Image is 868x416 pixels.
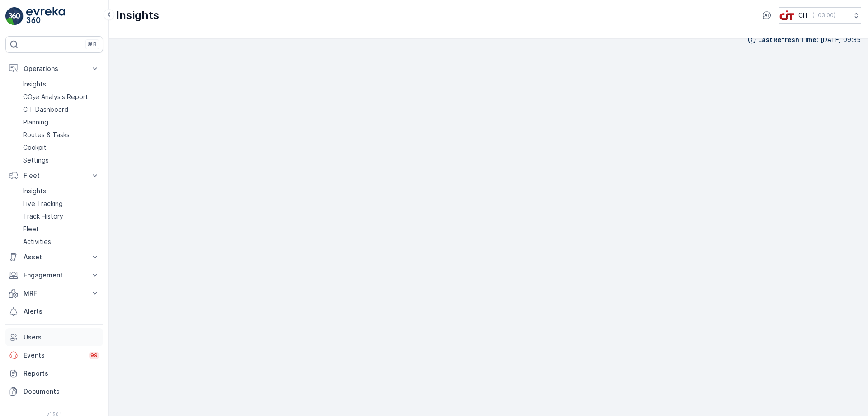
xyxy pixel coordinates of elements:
[24,307,99,316] p: Alerts
[19,103,103,116] a: CIT Dashboard
[5,248,103,266] button: Asset
[19,185,103,197] a: Insights
[19,91,103,103] a: CO₂e Analysis Report
[19,223,103,235] a: Fleet
[24,351,83,360] p: Events
[5,284,103,302] button: MRF
[5,7,24,25] img: logo
[116,8,159,23] p: Insights
[24,271,85,280] p: Engagement
[779,10,795,20] img: cit-logo_pOk6rL0.png
[821,35,861,44] p: [DATE] 09:35
[24,369,99,378] p: Reports
[758,35,818,44] p: Last Refresh Time :
[23,156,49,165] p: Settings
[798,11,809,20] p: CIT
[23,212,63,221] p: Track History
[5,266,103,284] button: Engagement
[23,92,88,101] p: CO₂e Analysis Report
[24,333,99,342] p: Users
[5,364,103,383] a: Reports
[812,12,835,19] p: ( +03:00 )
[23,105,68,114] p: CIT Dashboard
[26,7,65,25] img: logo_light-DOdMpM7g.png
[19,154,103,167] a: Settings
[23,80,46,89] p: Insights
[5,346,103,364] a: Events99
[24,253,85,262] p: Asset
[19,210,103,223] a: Track History
[5,302,103,320] a: Alerts
[5,167,103,185] button: Fleet
[23,237,51,246] p: Activities
[24,171,85,180] p: Fleet
[90,351,98,359] p: 99
[23,199,63,208] p: Live Tracking
[5,328,103,346] a: Users
[779,7,861,24] button: CIT(+03:00)
[5,60,103,78] button: Operations
[19,197,103,210] a: Live Tracking
[24,387,99,396] p: Documents
[23,118,48,127] p: Planning
[23,130,70,139] p: Routes & Tasks
[23,186,46,196] p: Insights
[19,78,103,91] a: Insights
[5,383,103,401] a: Documents
[88,41,97,48] p: ⌘B
[19,235,103,248] a: Activities
[19,129,103,141] a: Routes & Tasks
[19,141,103,154] a: Cockpit
[19,116,103,129] a: Planning
[24,289,85,298] p: MRF
[23,225,39,234] p: Fleet
[23,143,47,152] p: Cockpit
[24,64,85,73] p: Operations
